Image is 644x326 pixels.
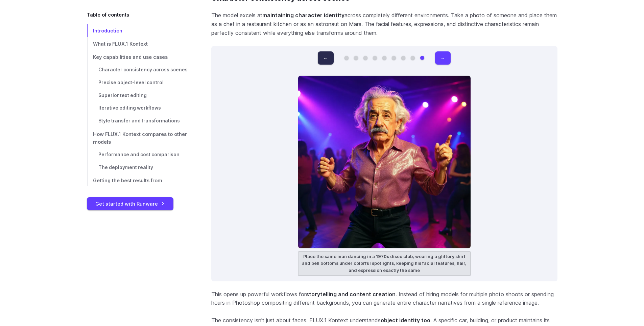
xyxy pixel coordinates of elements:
button: Go to 7 of 9 [401,56,405,60]
img: Older man with wild white hair dancing confidently in a shiny pink shirt at a nightclub with colo... [298,75,471,249]
span: Key capabilities and use cases [93,54,168,60]
a: Character consistency across scenes [87,64,190,76]
button: Go to 4 of 9 [373,56,377,60]
a: What is FLUX.1 Kontext [87,37,190,50]
a: Key capabilities and use cases [87,50,190,64]
button: Go to 1 of 9 [344,56,349,60]
a: Performance and cost comparison [87,148,190,161]
button: Go to 6 of 9 [392,56,396,60]
span: Character consistency across scenes [98,67,188,72]
span: Style transfer and transformations [98,118,180,123]
button: Go to 8 of 9 [411,56,415,60]
a: Get started with Runware [87,197,173,210]
figcaption: Place the same man dancing in a 1970s disco club, wearing a glittery shirt and bell bottoms under... [298,251,471,276]
strong: maintaining character identity [262,12,344,19]
span: Iterative editing workflows [98,105,161,111]
button: Go to 9 of 9 [420,56,424,60]
button: → [435,51,451,65]
button: ← [318,51,333,65]
span: Table of contents [87,11,129,19]
span: Performance and cost comparison [98,152,180,157]
a: How FLUX.1 Kontext compares to other models [87,127,190,148]
a: Iterative editing workflows [87,102,190,115]
a: Precise object-level control [87,76,190,89]
span: Precise object-level control [98,80,164,85]
strong: object identity too [381,317,430,324]
span: How FLUX.1 Kontext compares to other models [93,131,187,145]
a: Introduction [87,24,190,37]
button: Go to 5 of 9 [382,56,386,60]
span: What is FLUX.1 Kontext [93,41,148,47]
button: Go to 3 of 9 [363,56,367,60]
a: Style transfer and transformations [87,115,190,127]
span: Getting the best results from instruction-based editing [93,178,162,191]
span: Superior text editing [98,93,147,98]
span: Introduction [93,28,122,33]
a: Superior text editing [87,89,190,102]
a: The deployment reality [87,161,190,174]
p: The model excels at across completely different environments. Take a photo of someone and place t... [211,11,557,37]
a: Getting the best results from instruction-based editing [87,174,190,195]
button: Go to 2 of 9 [354,56,358,60]
span: The deployment reality [98,165,153,170]
strong: storytelling and content creation [306,291,396,298]
p: This opens up powerful workflows for . Instead of hiring models for multiple photo shoots or spen... [211,290,557,307]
